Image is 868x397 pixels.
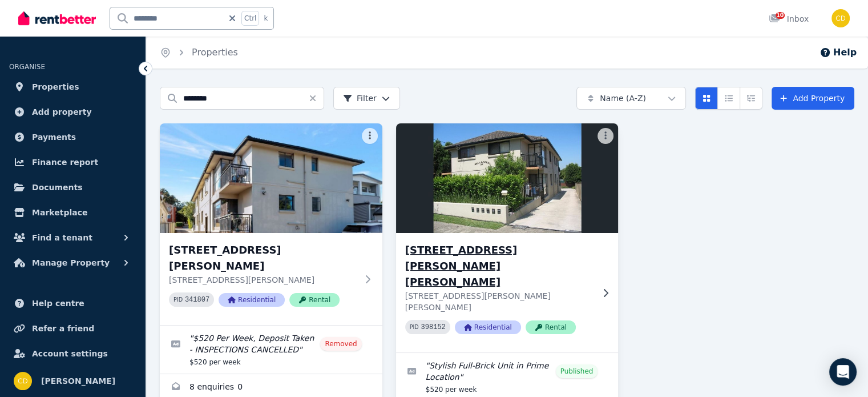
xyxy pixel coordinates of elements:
img: 3/37 Ferguson Avenue, Wiley Park [160,123,382,233]
span: Find a tenant [32,231,92,244]
span: Residential [219,293,285,307]
button: Manage Property [9,251,136,274]
span: 10 [776,12,785,19]
a: Properties [192,47,238,58]
span: Documents [32,181,83,194]
code: 398152 [421,323,446,331]
code: 341807 [185,296,209,304]
span: ORGANISE [9,63,45,71]
a: 3/37 Ferguson Avenue, Wiley Park[STREET_ADDRESS][PERSON_NAME][STREET_ADDRESS][PERSON_NAME]PID 341... [160,123,382,325]
button: Find a tenant [9,226,136,249]
span: Properties [32,80,79,94]
span: Name (A-Z) [600,93,646,104]
button: More options [597,128,613,144]
a: Edit listing: $520 Per Week, Deposit Taken - INSPECTIONS CANCELLED [160,326,382,374]
button: Expanded list view [740,87,762,110]
div: View options [695,87,762,110]
a: Marketplace [9,201,136,224]
a: Account settings [9,342,136,365]
div: Open Intercom Messenger [829,358,857,386]
button: Card view [695,87,718,110]
span: Manage Property [32,256,110,270]
a: 4/37 Ferguson Ave, Wiley Park[STREET_ADDRESS][PERSON_NAME][PERSON_NAME][STREET_ADDRESS][PERSON_NA... [396,123,619,352]
button: Help [819,46,857,59]
img: Chris Dimitropoulos [831,9,850,27]
span: [PERSON_NAME] [41,374,115,388]
p: [STREET_ADDRESS][PERSON_NAME][PERSON_NAME] [405,290,594,313]
div: Inbox [769,13,809,25]
p: [STREET_ADDRESS][PERSON_NAME] [169,274,357,286]
a: Help centre [9,292,136,315]
img: Chris Dimitropoulos [14,372,32,390]
span: Filter [343,93,377,104]
a: Documents [9,176,136,199]
a: Add Property [772,87,854,110]
a: Add property [9,101,136,123]
a: Payments [9,126,136,149]
span: k [264,14,268,23]
h3: [STREET_ADDRESS][PERSON_NAME] [169,242,357,274]
span: Residential [455,320,521,334]
button: Name (A-Z) [576,87,686,110]
span: Refer a friend [32,322,94,335]
small: PID [410,324,419,330]
span: Account settings [32,347,108,360]
span: Marketplace [32,206,87,219]
span: Rental [526,320,576,334]
span: Payments [32,130,76,144]
span: Rental [289,293,340,307]
a: Properties [9,75,136,98]
button: More options [362,128,378,144]
button: Compact list view [717,87,740,110]
span: Ctrl [241,11,259,26]
span: Add property [32,105,92,119]
img: RentBetter [18,10,96,27]
img: 4/37 Ferguson Ave, Wiley Park [390,121,624,236]
button: Filter [333,87,400,110]
a: Refer a friend [9,317,136,340]
small: PID [173,296,183,303]
button: Clear search [308,87,324,110]
span: Finance report [32,155,98,169]
span: Help centre [32,296,84,310]
a: Finance report [9,151,136,174]
nav: Breadcrumb [146,37,252,69]
h3: [STREET_ADDRESS][PERSON_NAME][PERSON_NAME] [405,242,594,290]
